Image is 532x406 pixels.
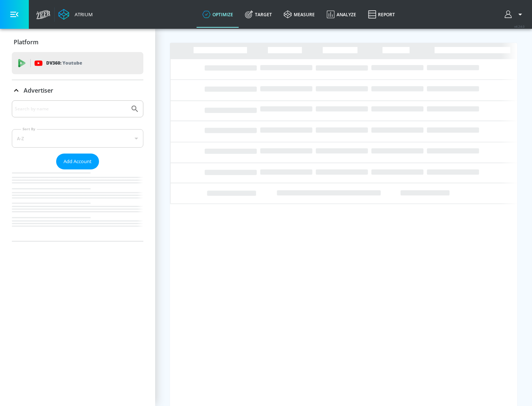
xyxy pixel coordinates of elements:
[46,59,82,67] p: DV360:
[321,1,362,28] a: Analyze
[12,129,143,148] div: A-Z
[12,32,143,52] div: Platform
[514,24,525,28] span: v 4.24.0
[15,104,127,114] input: Search by name
[56,154,99,169] button: Add Account
[12,80,143,101] div: Advertiser
[64,157,92,166] span: Add Account
[62,59,82,67] p: Youtube
[72,11,93,18] div: Atrium
[278,1,321,28] a: measure
[362,1,401,28] a: Report
[197,1,239,28] a: optimize
[12,52,143,74] div: DV360: Youtube
[14,38,38,46] p: Platform
[239,1,278,28] a: Target
[12,100,143,241] div: Advertiser
[12,169,143,241] nav: list of Advertiser
[24,86,53,94] p: Advertiser
[58,9,93,20] a: Atrium
[21,127,37,131] label: Sort By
